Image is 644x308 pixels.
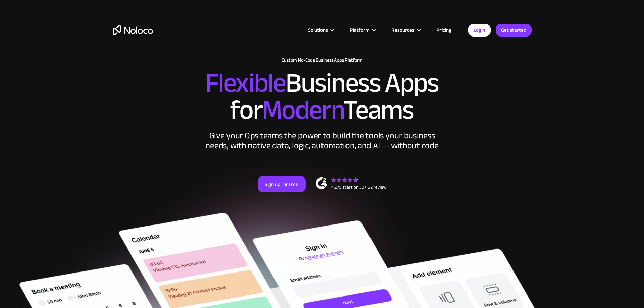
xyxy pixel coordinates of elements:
h2: Business Apps for Teams [113,70,532,124]
div: Platform [350,26,369,34]
span: Modern [262,85,343,135]
div: Resources [383,26,428,34]
div: Platform [341,26,383,34]
div: Resources [391,26,414,34]
div: Give your Ops teams the power to build the tools your business needs, with native data, logic, au... [204,131,440,151]
span: Flexible [205,58,286,108]
div: Solutions [308,26,328,34]
a: Get started [496,24,532,37]
a: Pricing [428,26,460,34]
a: Login [468,24,491,37]
div: Solutions [300,26,341,34]
a: Sign up for free [258,176,306,192]
a: home [113,25,153,35]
